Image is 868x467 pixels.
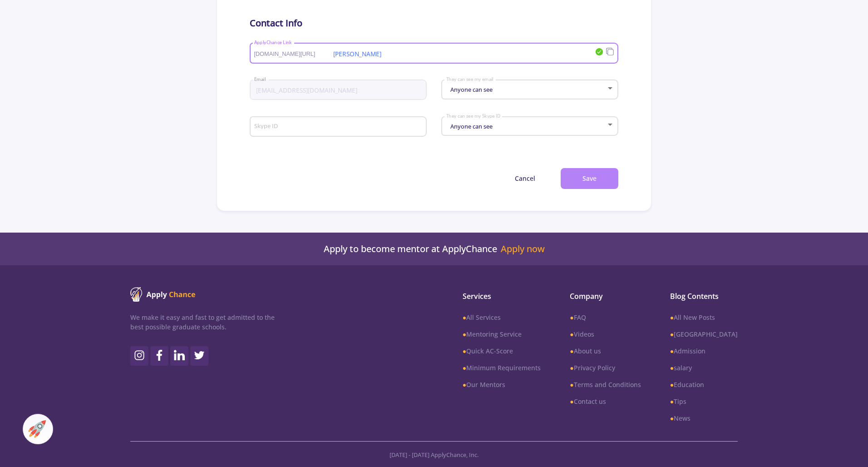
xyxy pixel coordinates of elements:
b: ● [463,380,466,389]
b: ● [463,363,466,372]
b: ● [570,347,573,355]
span: Services [463,291,541,302]
b: ● [670,414,674,422]
b: ● [570,380,573,389]
b: ● [570,313,573,322]
img: ac-market [28,420,46,438]
b: ● [570,330,573,338]
a: ●Privacy Policy [570,363,641,373]
b: ● [670,397,674,406]
a: ●Terms and Conditions [570,380,641,389]
span: [DOMAIN_NAME][URL] [254,51,332,57]
button: Save [561,168,618,189]
a: ●Our Mentors [463,380,541,389]
b: ● [463,313,466,322]
a: ●News [670,413,738,423]
a: ●salary [670,363,738,373]
a: ●About us [570,346,641,356]
a: Apply now [501,243,545,254]
b: ● [463,347,466,355]
a: ●Minimum Requirements [463,363,541,373]
b: ● [670,313,674,322]
img: ApplyChance logo [130,287,196,302]
a: ●FAQ [570,313,641,322]
a: ●Admission [670,346,738,356]
a: ●All New Posts [670,313,738,322]
a: ●Quick AC-Score [463,346,541,356]
a: ●All Services [463,313,541,322]
span: Anyone can see [448,85,493,94]
span: Blog Contents [670,291,738,302]
h5: Contact Info [250,18,619,29]
span: Anyone can see [448,122,493,130]
a: ●[GEOGRAPHIC_DATA] [670,329,738,339]
a: ●Tips [670,397,738,406]
b: ● [570,397,573,406]
a: ●Contact us [570,397,641,406]
b: ● [670,330,674,338]
b: ● [570,363,573,372]
span: Company [570,291,641,302]
a: ●Videos [570,329,641,339]
b: ● [463,330,466,338]
a: ●Mentoring Service [463,329,541,339]
span: [DATE] - [DATE] ApplyChance, Inc. [390,451,478,459]
b: ● [670,363,674,372]
b: ● [670,380,674,389]
button: Cancel [493,168,557,189]
b: ● [670,347,674,355]
p: We make it easy and fast to get admitted to the best possible graduate schools. [130,313,275,332]
a: ●Education [670,380,738,389]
